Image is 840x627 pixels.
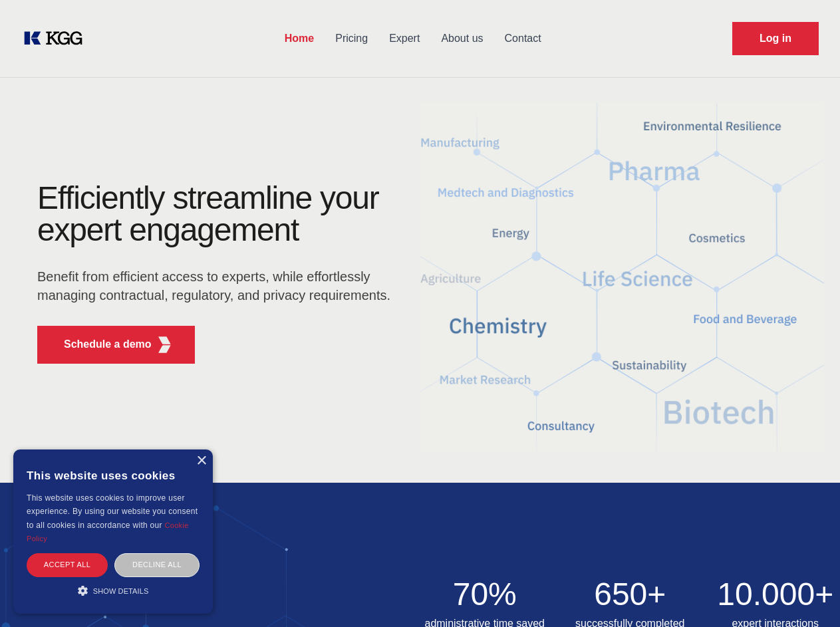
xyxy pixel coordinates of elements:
h2: 650+ [565,578,695,610]
div: This website uses cookies [27,459,200,491]
span: This website uses cookies to improve user experience. By using our website you consent to all coo... [27,493,198,530]
div: Accept all [27,553,108,576]
a: About us [430,21,493,56]
h2: 70% [420,578,550,610]
span: Show details [93,587,149,595]
button: Schedule a demoKGG Fifth Element RED [37,326,195,364]
a: Request Demo [732,22,819,55]
p: Benefit from efficient access to experts, while effortlessly managing contractual, regulatory, an... [37,267,399,305]
a: Home [274,21,325,56]
a: KOL Knowledge Platform: Talk to Key External Experts (KEE) [21,28,93,49]
img: KGG Fifth Element RED [156,336,173,353]
p: Schedule a demo [64,336,152,352]
div: Decline all [114,553,200,576]
a: Cookie Policy [27,521,189,543]
a: Expert [378,21,430,56]
img: KGG Fifth Element RED [420,86,825,469]
h1: Efficiently streamline your expert engagement [37,182,399,246]
a: Pricing [325,21,378,56]
div: Close [196,456,206,466]
div: Show details [27,584,200,597]
a: Contact [494,21,552,56]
